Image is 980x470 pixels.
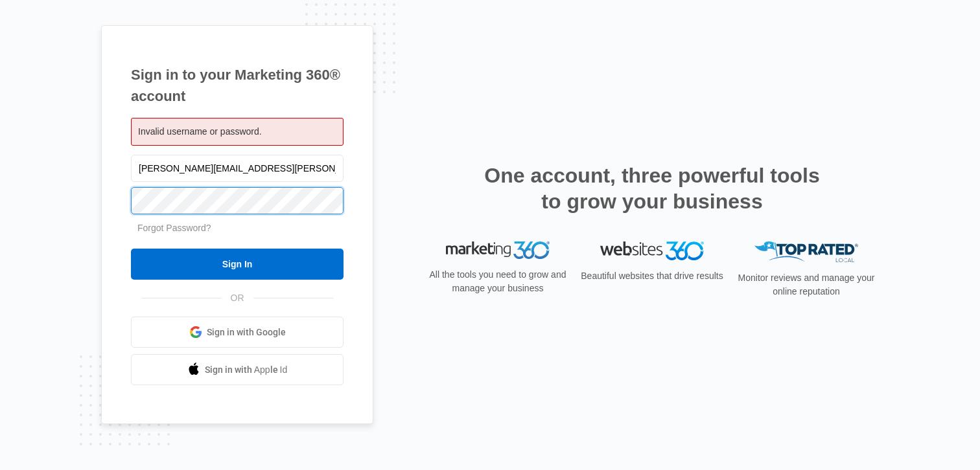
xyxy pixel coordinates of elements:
[425,268,570,295] p: All the tools you need to grow and manage your business
[131,317,344,348] a: Sign in with Google
[131,155,344,182] input: Email
[754,241,858,263] img: Top Rated Local
[480,162,824,214] h2: One account, three powerful tools to grow your business
[131,64,344,107] h1: Sign in to your Marketing 360® account
[131,354,344,385] a: Sign in with Apple Id
[137,223,211,233] a: Forgot Password?
[131,249,344,280] input: Sign In
[205,363,288,377] span: Sign in with Apple Id
[446,241,550,260] img: Marketing 360
[207,326,286,339] span: Sign in with Google
[600,241,704,260] img: Websites 360
[734,271,879,298] p: Monitor reviews and manage your online reputation
[579,269,725,283] p: Beautiful websites that drive results
[222,291,253,305] span: OR
[138,126,262,137] span: Invalid username or password.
